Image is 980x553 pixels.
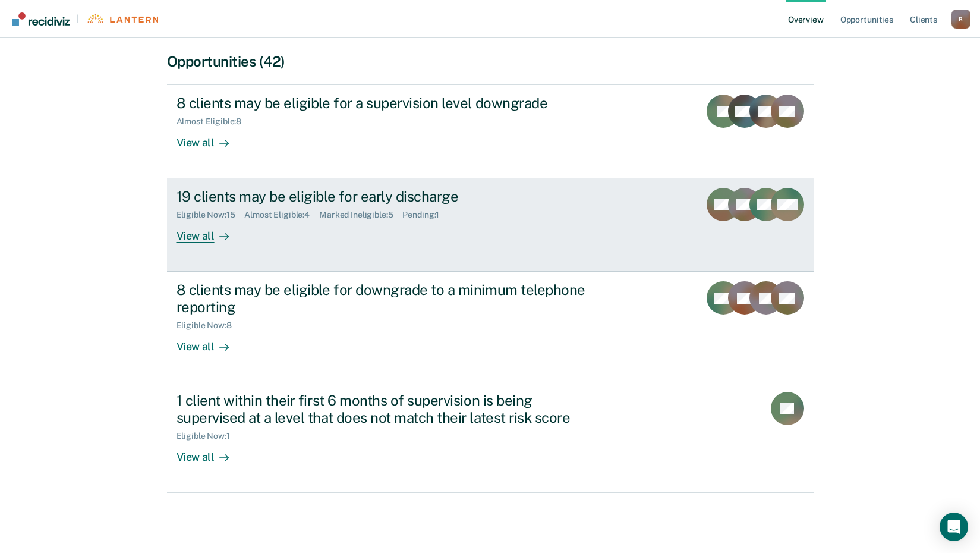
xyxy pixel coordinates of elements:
a: 8 clients may be eligible for a supervision level downgradeAlmost Eligible:8View all [167,84,814,178]
div: Almost Eligible : 4 [244,210,319,220]
button: Profile dropdown button [951,10,970,29]
div: Eligible Now : 8 [177,321,241,331]
div: View all [177,441,243,464]
span: | [70,14,86,24]
div: Open Intercom Messenger [940,513,968,541]
div: Almost Eligible : 8 [177,117,251,127]
div: 8 clients may be eligible for downgrade to a minimum telephone reporting [177,281,594,316]
a: 1 client within their first 6 months of supervision is being supervised at a level that does not ... [167,382,814,493]
div: View all [177,220,243,243]
a: 19 clients may be eligible for early dischargeEligible Now:15Almost Eligible:4Marked Ineligible:5... [167,178,814,272]
div: 1 client within their first 6 months of supervision is being supervised at a level that does not ... [177,392,594,426]
img: Recidiviz [12,12,70,26]
img: Lantern [86,14,158,23]
div: Marked Ineligible : 5 [319,210,402,220]
div: View all [177,331,243,354]
div: 19 clients may be eligible for early discharge [177,188,594,205]
div: Opportunities (42) [167,53,814,70]
a: 8 clients may be eligible for downgrade to a minimum telephone reportingEligible Now:8View all [167,272,814,382]
div: Eligible Now : 1 [177,431,240,441]
div: Eligible Now : 15 [177,210,245,220]
div: B [951,10,970,29]
div: Pending : 1 [402,210,449,220]
div: 8 clients may be eligible for a supervision level downgrade [177,95,594,112]
div: View all [177,127,243,150]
